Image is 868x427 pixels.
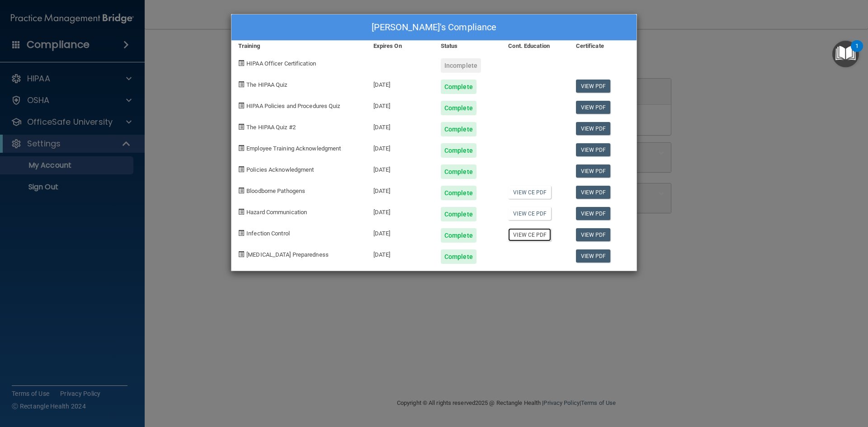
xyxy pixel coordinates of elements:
[832,41,859,67] button: Open Resource Center, 1 new notification
[576,249,611,263] a: View PDF
[441,207,476,221] div: Complete
[246,230,290,237] span: Infection Control
[441,228,476,243] div: Complete
[246,60,316,67] span: HIPAA Officer Certification
[576,186,611,199] a: View PDF
[508,186,551,199] a: View CE PDF
[231,41,367,52] div: Training
[246,103,340,109] span: HIPAA Policies and Procedures Quiz
[576,101,611,114] a: View PDF
[367,221,434,243] div: [DATE]
[501,41,569,52] div: Cont. Education
[246,145,341,152] span: Employee Training Acknowledgment
[367,115,434,136] div: [DATE]
[367,41,434,52] div: Expires On
[508,207,551,220] a: View CE PDF
[441,80,476,94] div: Complete
[246,188,305,194] span: Bloodborne Pathogens
[434,41,501,52] div: Status
[367,243,434,264] div: [DATE]
[576,80,611,93] a: View PDF
[367,158,434,179] div: [DATE]
[441,143,476,158] div: Complete
[441,164,476,179] div: Complete
[367,136,434,158] div: [DATE]
[576,122,611,135] a: View PDF
[367,73,434,94] div: [DATE]
[441,122,476,136] div: Complete
[441,101,476,115] div: Complete
[246,251,329,258] span: [MEDICAL_DATA] Preparedness
[246,81,287,88] span: The HIPAA Quiz
[441,186,476,200] div: Complete
[855,46,859,58] div: 1
[367,94,434,115] div: [DATE]
[441,58,481,73] div: Incomplete
[576,207,611,220] a: View PDF
[576,143,611,156] a: View PDF
[508,228,551,241] a: View CE PDF
[569,41,637,52] div: Certificate
[576,164,611,178] a: View PDF
[246,209,307,216] span: Hazard Communication
[231,14,637,41] div: [PERSON_NAME]'s Compliance
[576,228,611,241] a: View PDF
[246,166,314,173] span: Policies Acknowledgment
[367,179,434,200] div: [DATE]
[441,249,476,264] div: Complete
[367,200,434,221] div: [DATE]
[246,124,296,131] span: The HIPAA Quiz #2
